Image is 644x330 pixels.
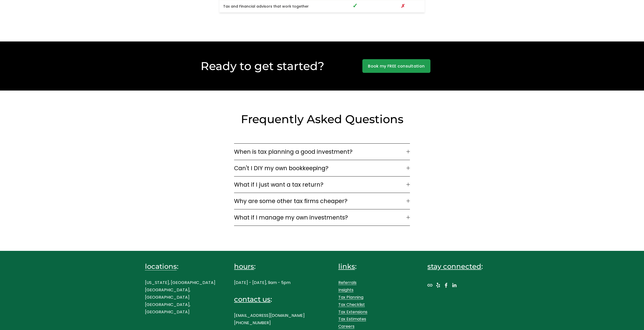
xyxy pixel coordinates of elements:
[338,287,354,294] a: Insights
[234,197,406,205] span: Why are some other tax firms cheaper?
[234,147,406,156] span: When is tax planning a good investment?
[234,180,406,189] span: What if I just want a tax return?
[219,112,425,126] h2: Frequently Asked Questions
[234,279,306,287] p: [DATE] - [DATE], 9am - 5pm
[234,209,410,226] button: What if I manage my own investments?
[338,262,410,271] h4: :
[234,295,306,304] h4: :
[145,262,217,271] h4: :
[234,262,306,271] h4: :
[362,59,430,73] a: Book my FREE consultation
[175,59,350,73] h2: Ready to get started?
[338,294,363,301] a: Tax Planning
[234,177,410,193] button: What if I just want a tax return?
[234,160,410,176] button: Can't I DIY my own bookkeeping?
[444,283,449,288] a: Facebook
[219,0,329,12] td: Tax and Financial advisors that work together
[338,262,355,271] span: links
[452,283,457,288] a: LinkedIn
[427,262,481,271] span: stay connected
[234,193,410,209] button: Why are some other tax firms cheaper?
[145,262,177,271] a: locations
[352,2,358,10] span: ✓
[427,262,499,271] h4: :
[401,3,405,10] span: ✗
[234,144,410,160] button: When is tax planning a good investment?
[435,283,441,288] a: Yelp
[338,301,365,309] a: Tax Checklist
[338,279,357,287] a: Referrals
[234,213,406,222] span: What if I manage my own investments?
[234,295,271,303] span: contact us
[338,309,367,316] a: Tax Extensions
[234,164,406,172] span: Can't I DIY my own bookkeeping?
[145,279,217,316] p: [US_STATE], [GEOGRAPHIC_DATA] [GEOGRAPHIC_DATA], [GEOGRAPHIC_DATA] [GEOGRAPHIC_DATA], [GEOGRAPHIC...
[427,283,432,288] a: URL
[338,316,366,323] a: Tax Estimates
[234,312,306,327] p: [EMAIL_ADDRESS][DOMAIN_NAME] [PHONE_NUMBER]
[234,262,254,271] span: hours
